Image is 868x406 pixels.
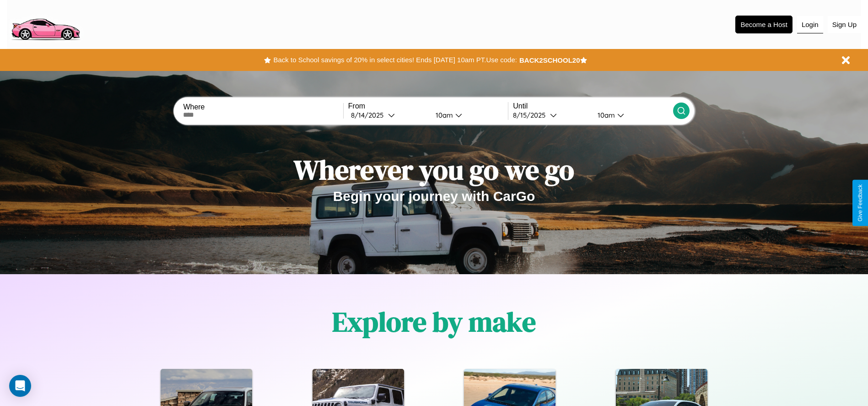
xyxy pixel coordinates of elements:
div: Give Feedback [857,184,863,222]
div: 8 / 15 / 2025 [513,111,550,119]
button: 8/14/2025 [348,110,428,120]
label: Until [513,102,673,110]
label: From [348,102,508,110]
div: 10am [593,111,617,119]
div: 10am [431,111,455,119]
div: Open Intercom Messenger [9,375,31,397]
img: logo [7,5,84,43]
b: BACK2SCHOOL20 [519,56,580,64]
button: 10am [590,110,673,120]
div: 8 / 14 / 2025 [351,111,388,119]
label: Where [183,103,343,111]
button: 10am [428,110,508,120]
h1: Explore by make [332,303,536,341]
button: Become a Host [735,16,793,33]
button: Login [797,16,823,33]
button: Back to School savings of 20% in select cities! Ends [DATE] 10am PT.Use code: [271,54,519,66]
button: Sign Up [828,16,861,33]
